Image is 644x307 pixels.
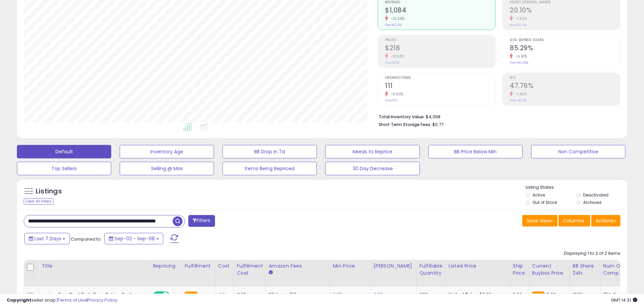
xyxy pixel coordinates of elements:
button: Last 7 Days [24,233,70,244]
small: -5.91% [513,54,527,59]
div: Fulfillment [185,263,212,270]
button: Inventory Age [120,145,214,158]
div: Listed Price [449,263,507,270]
a: Privacy Policy [88,297,117,303]
small: -13.63% [388,54,404,59]
h2: 47.76% [510,82,620,91]
div: Min Price [333,263,368,270]
small: Prev: 126 [385,98,397,102]
button: Non Competitive [531,145,625,158]
span: Revenue [385,1,495,4]
small: -11.90% [388,92,404,97]
h2: 85.29% [510,44,620,53]
span: $0.77 [432,121,444,128]
label: Active [532,192,545,198]
strong: Copyright [7,297,31,303]
li: $4,398 [379,112,615,120]
div: Fulfillable Quantity [420,263,443,277]
small: Amazon Fees. [269,270,273,276]
div: Amazon Fees [269,263,327,270]
small: Prev: 90.65% [510,61,528,65]
small: -1.52% [513,16,527,21]
small: -12.29% [388,16,405,21]
h2: $218 [385,44,495,53]
div: [PERSON_NAME] [374,263,414,270]
a: Terms of Use [58,297,87,303]
span: Last 7 Days [34,235,61,242]
div: Fulfillment Cost [237,263,263,277]
span: Ordered Items [385,76,495,80]
button: Selling @ Max [120,162,214,175]
b: Short Term Storage Fees: [379,122,431,127]
span: ROI [510,76,620,80]
div: Clear All Filters [24,198,54,205]
button: Needs to Reprice [325,145,420,158]
div: Title [42,263,147,270]
div: Num of Comp. [603,263,628,277]
small: Prev: 20.41% [510,23,527,27]
h5: Listings [36,187,62,196]
div: Displaying 1 to 2 of 2 items [564,250,620,257]
b: Total Inventory Value: [379,114,425,120]
label: Archived [583,199,601,205]
small: Prev: 48.71% [510,98,526,102]
p: Listing States: [526,184,627,191]
label: Deactivated [583,192,609,198]
span: Sep-02 - Sep-08 [115,235,155,242]
button: BB Drop in 7d [222,145,317,158]
button: Items Being Repriced [222,162,317,175]
button: Top Sellers [17,162,111,175]
button: Filters [188,215,215,227]
button: Sep-02 - Sep-08 [104,233,163,244]
small: -1.95% [513,92,527,97]
button: BB Price Below Min [428,145,523,158]
span: 2025-09-16 14:31 GMT [611,297,637,303]
button: Save View [522,215,557,226]
button: 30 Day Decrease [325,162,420,175]
h2: 111 [385,82,495,91]
h2: 20.10% [510,6,620,16]
label: Out of Stock [532,199,557,205]
div: Ship Price [513,263,526,277]
button: Default [17,145,111,158]
small: Prev: $1,236 [385,23,402,27]
div: seller snap | | [7,297,117,304]
span: Profit [PERSON_NAME] [510,1,620,4]
div: Repricing [153,263,179,270]
div: Cost [218,263,231,270]
span: Columns [563,217,584,224]
div: BB Share 24h. [573,263,597,277]
span: Compared to: [71,236,102,242]
small: Prev: $252 [385,61,400,65]
button: Actions [591,215,620,226]
span: Profit [385,38,495,42]
h2: $1,084 [385,6,495,16]
span: Avg. Buybox Share [510,38,620,42]
button: Columns [558,215,590,226]
div: Current Buybox Price [532,263,567,277]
